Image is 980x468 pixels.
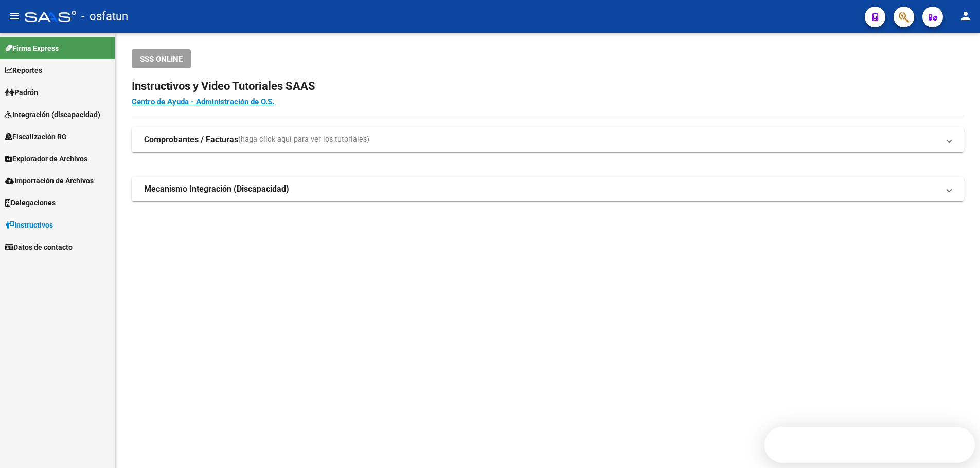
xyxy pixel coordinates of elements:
[5,43,59,54] span: Firma Express
[5,131,67,142] span: Fiscalización RG
[5,87,38,98] span: Padrón
[8,10,21,22] mat-icon: menu
[5,109,100,120] span: Integración (discapacidad)
[238,134,369,145] span: (haga click aquí para ver los tutoriales)
[5,175,94,186] span: Importación de Archivos
[132,49,191,68] button: SSS ONLINE
[5,219,53,231] span: Instructivos
[764,427,975,463] iframe: Intercom live chat discovery launcher
[81,5,128,28] span: - osfatun
[5,65,42,76] span: Reportes
[5,241,73,253] span: Datos de contacto
[5,197,56,209] span: Delegaciones
[144,134,238,145] strong: Comprobantes / Facturas
[132,77,964,96] h2: Instructivos y Video Tutoriales SAAS
[959,10,972,22] mat-icon: person
[132,97,274,106] a: Centro de Ayuda - Administración de O.S.
[945,433,970,458] iframe: Intercom live chat
[132,177,964,201] mat-expansion-panel-header: Mecanismo Integración (Discapacidad)
[144,183,289,195] strong: Mecanismo Integración (Discapacidad)
[5,153,87,164] span: Explorador de Archivos
[132,127,964,152] mat-expansion-panel-header: Comprobantes / Facturas(haga click aquí para ver los tutoriales)
[140,54,183,64] span: SSS ONLINE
